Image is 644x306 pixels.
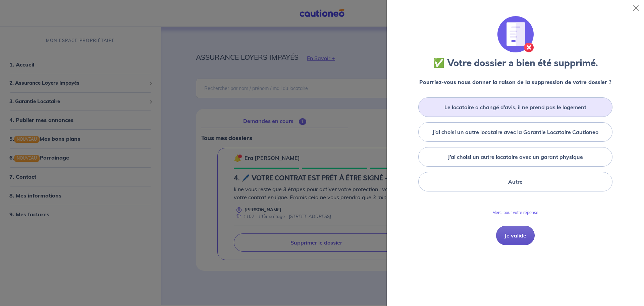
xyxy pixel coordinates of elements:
h3: ✅ Votre dossier a bien été supprimé. [433,58,598,69]
p: Merci pour votre réponse [492,210,538,215]
strong: Pourriez-vous nous donner la raison de la suppression de votre dossier ? [419,79,611,85]
img: illu_annulation_contrat.svg [497,16,534,52]
label: J’ai choisi un autre locataire avec la Garantie Locataire Cautioneo [432,128,598,136]
label: J’ai choisi un autre locataire avec un garant physique [448,153,583,161]
button: Close [631,3,641,13]
label: Autre [508,178,523,186]
label: Le locataire a changé d’avis, il ne prend pas le logement [444,103,586,111]
button: Je valide [496,226,535,245]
